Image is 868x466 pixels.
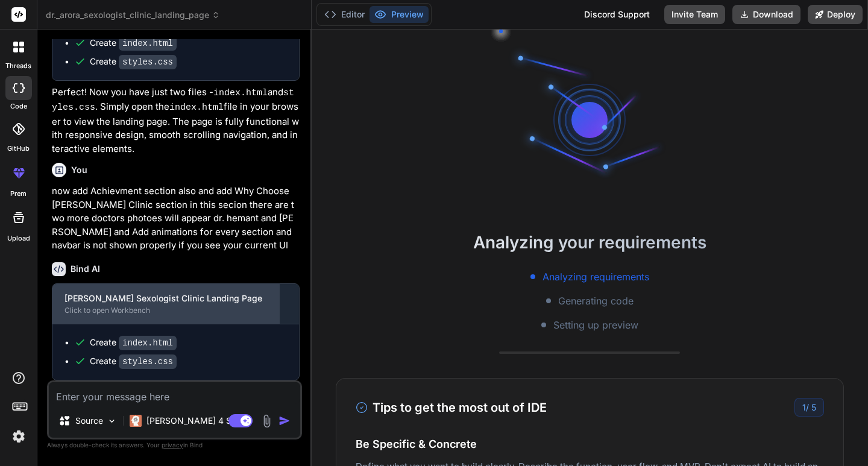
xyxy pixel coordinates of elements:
div: / [794,398,824,417]
label: threads [5,61,31,71]
code: index.html [119,336,177,350]
p: Always double-check its answers. Your in Bind [47,439,302,451]
div: [PERSON_NAME] Sexologist Clinic Landing Page [64,292,267,304]
div: Discord Support [577,5,657,24]
h6: You [71,164,87,176]
code: index.html [213,88,268,98]
p: now add Achievment section also and add Why Choose [PERSON_NAME] Clinic section in this secion th... [52,184,300,253]
p: Perfect! Now you have just two files - and . Simply open the file in your browser to view the lan... [52,86,300,156]
label: GitHub [7,143,30,154]
button: Preview [370,6,429,23]
img: icon [278,415,291,427]
h3: Tips to get the most out of IDE [356,398,547,417]
div: Create [90,336,177,349]
button: [PERSON_NAME] Sexologist Clinic Landing PageClick to open Workbench [52,284,279,324]
span: Setting up preview [553,318,638,332]
span: 5 [811,402,816,412]
div: Create [90,37,177,49]
div: Create [90,355,177,368]
p: Source [75,415,103,427]
label: code [10,101,27,112]
h4: Be Specific & Concrete [356,436,824,452]
span: Generating code [558,294,634,308]
code: styles.css [119,55,177,69]
label: prem [10,189,27,199]
span: privacy [162,441,183,449]
img: settings [8,426,29,447]
button: Editor [319,6,370,23]
span: 1 [802,402,806,412]
div: Click to open Workbench [64,306,267,315]
button: Invite Team [664,5,725,24]
p: [PERSON_NAME] 4 S.. [146,415,236,427]
button: Download [732,5,800,24]
span: dr._arora_sexologist_clinic_landing_page [46,9,220,21]
h6: Bind AI [71,263,100,275]
h2: Analyzing your requirements [312,230,868,255]
code: index.html [169,102,224,113]
label: Upload [7,233,30,244]
img: Claude 4 Sonnet [130,415,142,427]
button: Deploy [808,5,863,24]
code: index.html [119,36,177,51]
code: styles.css [119,354,177,369]
img: Pick Models [107,416,117,426]
div: Create [90,55,177,68]
img: attachment [260,414,274,428]
span: Analyzing requirements [542,269,649,284]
